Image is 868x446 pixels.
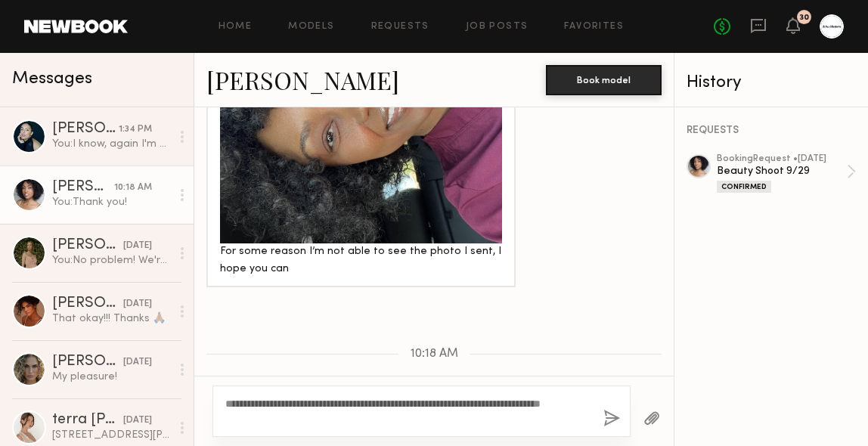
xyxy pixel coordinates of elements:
[52,180,114,195] div: [PERSON_NAME]
[52,253,171,268] div: You: No problem! We're excited for [DATE]!
[52,370,171,384] div: My pleasure!
[687,125,856,136] div: REQUESTS
[52,238,123,253] div: [PERSON_NAME]
[119,122,152,137] div: 1:34 PM
[546,65,662,95] button: Book model
[219,22,253,32] a: Home
[206,63,399,96] a: [PERSON_NAME]
[717,164,847,178] div: Beauty Shoot 9/29
[123,413,152,428] div: [DATE]
[371,22,429,32] a: Requests
[687,74,856,91] div: History
[52,122,119,137] div: [PERSON_NAME]
[52,296,123,311] div: [PERSON_NAME]
[123,297,152,311] div: [DATE]
[114,181,152,195] div: 10:18 AM
[52,137,171,151] div: You: I know, again I'm so sorry! I was so looking forward to seeing you again too!
[52,428,171,442] div: [STREET_ADDRESS][PERSON_NAME]
[12,70,92,88] span: Messages
[564,22,624,32] a: Favorites
[411,348,458,361] span: 10:18 AM
[717,154,856,193] a: bookingRequest •[DATE]Beauty Shoot 9/29Confirmed
[123,355,152,370] div: [DATE]
[288,22,334,32] a: Models
[52,355,123,370] div: [PERSON_NAME]
[717,181,771,193] div: Confirmed
[52,195,171,209] div: You: Thank you!
[546,73,662,85] a: Book model
[123,239,152,253] div: [DATE]
[717,154,847,164] div: booking Request • [DATE]
[466,22,529,32] a: Job Posts
[220,243,502,278] div: For some reason I’m not able to see the photo I sent, I hope you can
[52,311,171,326] div: That okay!!! Thanks 🙏🏽
[52,413,123,428] div: terra [PERSON_NAME]
[799,14,809,22] div: 30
